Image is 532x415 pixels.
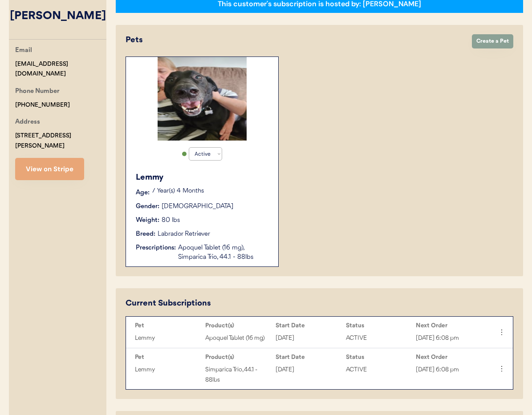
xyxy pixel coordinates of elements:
button: Create a Pet [472,34,513,48]
div: Lemmy [136,172,269,184]
div: Age: [136,188,150,197]
div: Status [346,354,412,361]
div: Product(s) [205,322,271,329]
div: Product(s) [205,354,271,361]
div: Lemmy [135,333,201,343]
div: [EMAIL_ADDRESS][DOMAIN_NAME] [15,59,106,80]
div: Start Date [276,322,341,329]
div: Simparica Trio, 44.1 - 88lbs [205,365,271,385]
div: Pet [135,354,201,361]
div: Status [346,322,412,329]
div: Gender: [136,202,159,211]
div: Email [15,45,32,56]
div: Apoquel Tablet (16 mg) [205,333,271,343]
div: ACTIVE [346,333,412,343]
div: [DATE] 6:08 pm [416,333,482,343]
button: View on Stripe [15,158,84,180]
div: Next Order [416,322,482,329]
div: Pets [126,34,463,46]
div: 80 lbs [162,216,180,225]
div: Phone Number [15,86,60,97]
div: [PERSON_NAME] [9,8,106,25]
div: Address [15,117,40,128]
div: ACTIVE [346,365,412,375]
div: Next Order [416,354,482,361]
div: Lemmy [135,365,201,375]
div: Current Subscriptions [126,298,211,310]
div: Breed: [136,230,155,239]
div: Labrador Retriever [158,230,210,239]
div: Prescriptions: [136,243,176,253]
div: Start Date [276,354,341,361]
img: 1000015089.jpg [158,57,247,141]
div: Apoquel Tablet (16 mg), Simparica Trio, 44.1 - 88lbs [178,243,269,262]
div: [DATE] [276,365,341,375]
div: [PHONE_NUMBER] [15,100,70,110]
div: [DATE] 6:08 pm [416,365,482,375]
div: [STREET_ADDRESS][PERSON_NAME] [15,131,106,151]
div: [DATE] [276,333,341,343]
div: Pet [135,322,201,329]
div: Weight: [136,216,159,225]
div: [DEMOGRAPHIC_DATA] [162,202,233,211]
p: 7 Year(s) 4 Months [152,188,269,194]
